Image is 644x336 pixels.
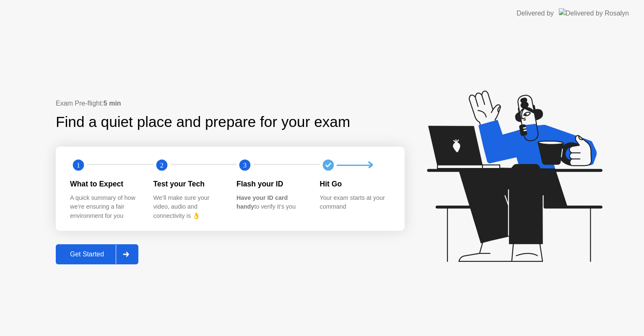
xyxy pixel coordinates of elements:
[320,178,390,189] div: Hit Go
[236,194,306,212] div: to verify it’s you
[56,98,405,109] div: Exam Pre-flight:
[160,161,163,169] text: 2
[56,244,138,264] button: Get Started
[104,100,121,107] b: 5 min
[77,161,80,169] text: 1
[70,178,140,189] div: What to Expect
[56,111,351,133] div: Find a quiet place and prepare for your exam
[236,178,306,189] div: Flash your ID
[58,251,116,258] div: Get Started
[153,194,223,221] div: We’ll make sure your video, audio and connectivity is 👌
[236,194,288,210] b: Have your ID card handy
[70,194,140,221] div: A quick summary of how we’re ensuring a fair environment for you
[153,178,223,189] div: Test your Tech
[320,194,390,212] div: Your exam starts at your command
[559,8,629,18] img: Delivered by Rosalyn
[517,8,554,18] div: Delivered by
[243,161,247,169] text: 3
